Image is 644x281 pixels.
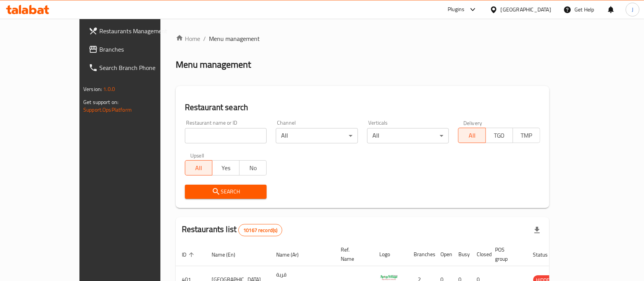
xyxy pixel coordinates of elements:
[182,224,283,236] h2: Restaurants list
[453,243,471,266] th: Busy
[185,185,267,199] button: Search
[99,63,181,72] span: Search Branch Phone
[243,162,264,174] span: No
[83,84,102,94] span: Version:
[83,22,187,40] a: Restaurants Management
[176,34,549,43] nav: breadcrumb
[209,34,260,43] span: Menu management
[373,243,408,266] th: Logo
[341,245,364,263] span: Ref. Name
[83,97,118,107] span: Get support on:
[191,187,261,197] span: Search
[516,130,537,141] span: TMP
[185,102,540,113] h2: Restaurant search
[188,162,209,174] span: All
[632,5,633,14] span: J
[83,105,132,115] a: Support.OpsPlatform
[212,250,245,259] span: Name (En)
[434,243,453,266] th: Open
[463,120,482,125] label: Delivery
[513,128,540,143] button: TMP
[367,128,449,143] div: All
[489,130,510,141] span: TGO
[239,160,267,175] button: No
[528,221,546,239] div: Export file
[458,128,485,143] button: All
[533,250,558,259] span: Status
[276,250,309,259] span: Name (Ar)
[212,160,239,175] button: Yes
[471,243,489,266] th: Closed
[99,45,181,54] span: Branches
[182,250,196,259] span: ID
[501,5,551,14] div: [GEOGRAPHIC_DATA]
[176,34,200,43] a: Home
[495,245,518,263] span: POS group
[239,227,282,234] span: 10167 record(s)
[99,26,181,36] span: Restaurants Management
[448,5,464,14] div: Plugins
[185,160,212,175] button: All
[103,84,115,94] span: 1.0.0
[190,153,204,158] label: Upsell
[485,128,513,143] button: TGO
[408,243,434,266] th: Branches
[203,34,206,43] li: /
[176,58,251,71] h2: Menu management
[185,128,267,143] input: Search for restaurant name or ID..
[461,130,482,141] span: All
[83,40,187,58] a: Branches
[215,162,236,174] span: Yes
[83,58,187,77] a: Search Branch Phone
[238,224,282,236] div: Total records count
[276,128,358,143] div: All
